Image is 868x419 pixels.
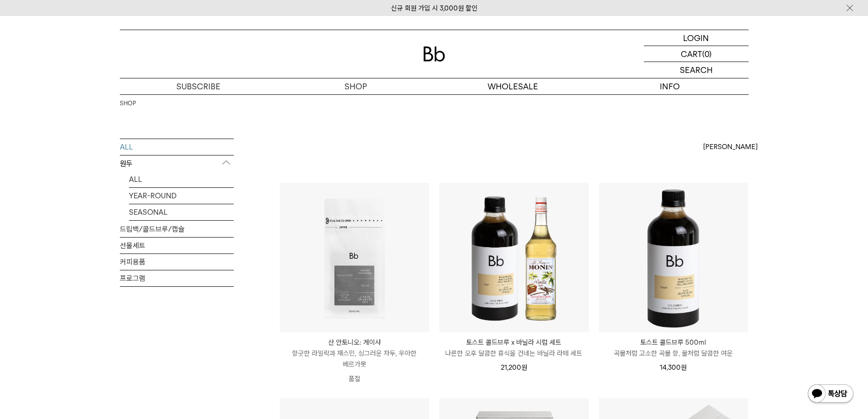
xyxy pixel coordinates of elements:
[683,30,709,46] p: LOGIN
[439,337,589,348] p: 토스트 콜드브루 x 바닐라 시럽 세트
[129,171,234,187] a: ALL
[129,204,234,220] a: SEASONAL
[120,139,234,155] a: ALL
[129,188,234,204] a: YEAR-ROUND
[120,254,234,270] a: 커피용품
[521,363,527,372] span: 원
[681,46,702,62] p: CART
[120,270,234,286] a: 프로그램
[280,337,429,370] a: 산 안토니오: 게이샤 향긋한 라일락과 재스민, 싱그러운 자두, 우아한 베르가못
[644,30,749,46] a: LOGIN
[120,221,234,237] a: 드립백/콜드브루/캡슐
[599,337,748,359] a: 토스트 콜드브루 500ml 곡물처럼 고소한 곡물 향, 꿀처럼 달콤한 여운
[434,78,591,94] p: WHOLESALE
[703,141,758,152] span: [PERSON_NAME]
[391,4,478,12] a: 신규 회원 가입 시 3,000원 할인
[120,238,234,253] a: 선물세트
[599,348,748,359] p: 곡물처럼 고소한 곡물 향, 꿀처럼 달콤한 여운
[439,337,589,359] a: 토스트 콜드브루 x 바닐라 시럽 세트 나른한 오후 달콤한 휴식을 건네는 바닐라 라떼 세트
[501,363,527,372] span: 21,200
[680,62,713,78] p: SEARCH
[277,78,434,94] a: SHOP
[702,46,712,62] p: (0)
[280,348,429,370] p: 향긋한 라일락과 재스민, 싱그러운 자두, 우아한 베르가못
[660,363,687,372] span: 14,300
[439,183,589,332] img: 토스트 콜드브루 x 바닐라 시럽 세트
[644,46,749,62] a: CART (0)
[681,363,687,372] span: 원
[591,78,749,94] p: INFO
[423,47,445,62] img: 로고
[807,383,854,405] img: 카카오톡 채널 1:1 채팅 버튼
[599,337,748,348] p: 토스트 콜드브루 500ml
[120,155,234,172] p: 원두
[439,348,589,359] p: 나른한 오후 달콤한 휴식을 건네는 바닐라 라떼 세트
[120,78,277,94] a: SUBSCRIBE
[599,183,748,332] img: 토스트 콜드브루 500ml
[280,370,429,388] p: 품절
[280,337,429,348] p: 산 안토니오: 게이샤
[120,99,136,108] a: SHOP
[280,183,429,332] img: 산 안토니오: 게이샤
